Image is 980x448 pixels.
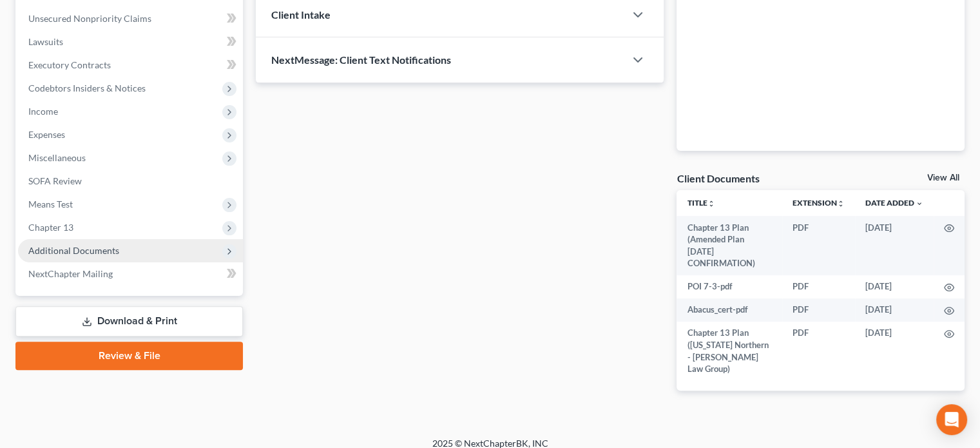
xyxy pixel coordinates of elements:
span: Client Intake [271,8,331,21]
a: Lawsuits [18,30,243,54]
span: Additional Documents [28,245,119,256]
a: NextChapter Mailing [18,262,243,286]
td: [DATE] [855,216,934,275]
a: Date Added expand_more [865,198,923,208]
span: Means Test [28,199,73,209]
div: Client Documents [677,171,759,185]
td: Chapter 13 Plan (Amended Plan [DATE] CONFIRMATION) [677,216,782,275]
td: PDF [782,322,855,381]
a: Download & Print [15,306,243,336]
span: Lawsuits [28,36,63,47]
a: Executory Contracts [18,54,243,77]
span: Executory Contracts [28,59,111,70]
span: Codebtors Insiders & Notices [28,83,146,93]
td: PDF [782,275,855,298]
td: PDF [782,216,855,275]
a: Titleunfold_more [687,198,715,208]
a: Review & File [15,342,243,370]
span: Miscellaneous [28,152,86,163]
td: [DATE] [855,322,934,381]
a: View All [927,173,959,182]
i: unfold_more [837,200,845,208]
i: expand_more [916,200,923,208]
td: [DATE] [855,275,934,298]
td: Abacus_cert-pdf [677,298,782,322]
span: Expenses [28,129,65,140]
td: [DATE] [855,298,934,322]
div: Open Intercom Messenger [936,404,967,435]
a: Unsecured Nonpriority Claims [18,7,243,30]
a: SOFA Review [18,170,243,193]
span: SOFA Review [28,175,82,186]
span: Chapter 13 [28,222,73,233]
span: NextChapter Mailing [28,268,113,279]
a: Extensionunfold_more [793,198,845,208]
span: Income [28,106,58,117]
td: Chapter 13 Plan ([US_STATE] Northern - [PERSON_NAME] Law Group) [677,322,782,381]
td: POI 7-3-pdf [677,275,782,298]
td: PDF [782,298,855,322]
span: NextMessage: Client Text Notifications [271,54,451,66]
i: unfold_more [707,200,715,208]
span: Unsecured Nonpriority Claims [28,13,151,24]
